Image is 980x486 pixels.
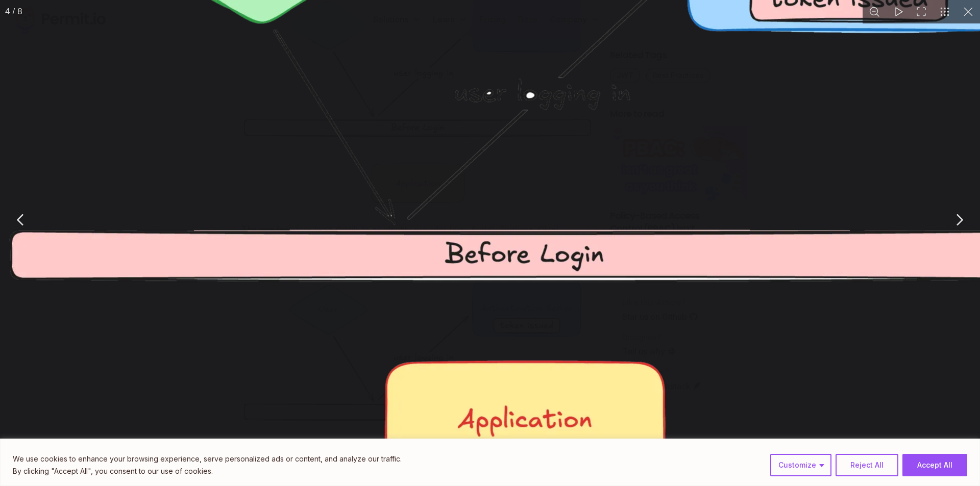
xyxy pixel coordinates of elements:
[8,207,34,233] button: Previous
[13,465,402,477] p: By clicking "Accept All", you consent to our use of cookies.
[13,453,402,465] p: We use cookies to enhance your browsing experience, serve personalized ads or content, and analyz...
[902,454,967,476] button: Accept All
[836,454,898,476] button: Reject All
[770,454,831,476] button: Customize
[946,207,972,233] button: Next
